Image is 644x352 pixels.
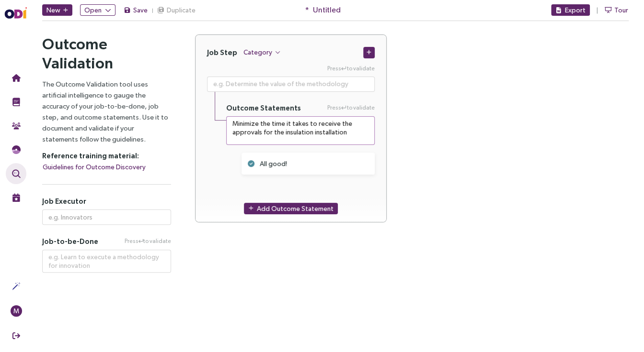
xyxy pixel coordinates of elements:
[207,48,237,57] h4: Job Step
[125,237,171,246] span: Press to validate
[226,116,375,145] textarea: Press Enter to validate
[551,4,590,16] button: Export
[12,169,21,178] img: Outcome Validation
[42,237,98,246] span: Job-to-be-Done
[243,47,272,57] span: Category
[6,139,26,160] button: Needs Framework
[6,275,26,297] button: Actions
[157,4,196,16] button: Duplicate
[42,209,171,225] input: e.g. Innovators
[6,187,26,208] button: Live Events
[226,103,301,112] h5: Outcome Statements
[42,250,171,273] textarea: Press Enter to validate
[565,5,586,15] span: Export
[42,197,171,206] h5: Job Executor
[207,77,375,92] textarea: Press Enter to validate
[42,34,171,73] h2: Outcome Validation
[12,193,21,202] img: Live Events
[614,5,628,15] span: Tour
[12,98,21,106] img: Training
[133,5,148,15] span: Save
[43,162,146,172] span: Guidelines for Outcome Discovery
[42,4,72,16] button: New
[12,282,21,290] img: Actions
[243,46,281,58] button: Category
[6,300,26,321] button: M
[12,145,21,154] img: JTBD Needs Framework
[6,325,26,346] button: Sign Out
[84,5,102,15] span: Open
[260,158,357,169] div: All good!
[6,163,26,184] button: Outcome Validation
[257,203,333,214] span: Add Outcome Statement
[6,115,26,136] button: Community
[123,4,148,16] button: Save
[6,91,26,112] button: Training
[13,305,19,317] span: M
[244,203,338,214] button: Add Outcome Statement
[313,4,341,16] span: Untitled
[42,152,139,160] strong: Reference training material:
[42,161,146,173] button: Guidelines for Outcome Discovery
[604,4,629,16] button: Tour
[46,5,60,15] span: New
[12,121,21,130] img: Community
[42,78,171,144] p: The Outcome Validation tool uses artificial intelligence to gauge the accuracy of your job-to-be-...
[80,4,115,16] button: Open
[327,103,375,112] span: Press to validate
[6,67,26,88] button: Home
